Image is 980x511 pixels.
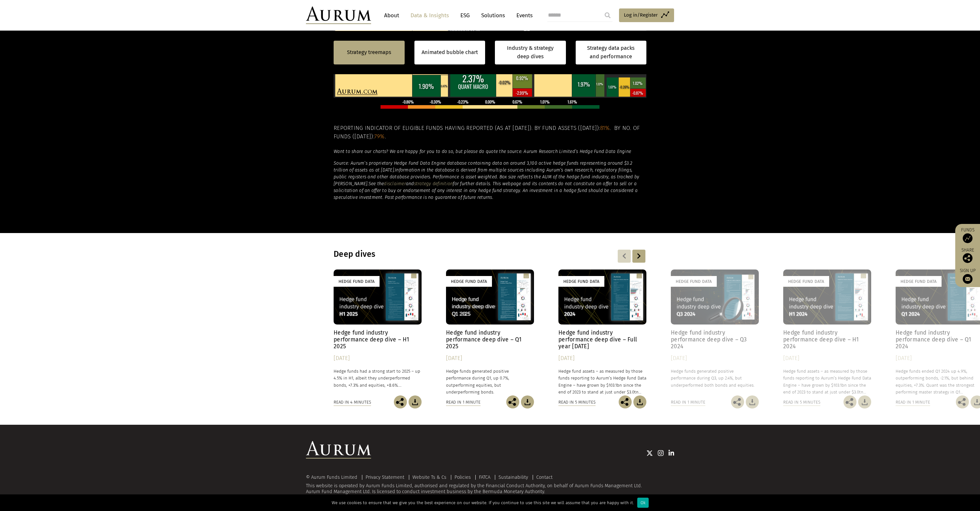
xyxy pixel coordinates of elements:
img: Twitter icon [646,450,653,456]
img: Share this post [843,395,857,408]
div: Read in 1 minute [671,399,705,406]
p: Hedge funds generated positive performance during Q1, up 0.7%, outperforming equities, but underp... [446,368,534,395]
div: Read in 5 minutes [783,399,820,406]
img: Aurum Logo [306,441,371,459]
div: [DATE] [446,354,534,363]
a: Hedge Fund Data Hedge fund industry performance deep dive – H1 2025 [DATE] Hedge funds had a stro... [334,269,422,395]
img: Aurum [306,7,371,24]
div: [DATE] [671,354,759,363]
a: FATCA [479,474,490,480]
p: Hedge fund assets – as measured by those funds reporting to Aurum’s Hedge Fund Data Engine – have... [783,368,871,395]
a: Animated bubble chart [422,48,478,57]
a: Hedge Fund Data Hedge fund industry performance deep dive – Full year [DATE] [DATE] Hedge fund as... [558,269,646,395]
div: Read in 1 minute [446,399,481,406]
div: Ok [637,498,649,508]
p: Hedge fund assets – as measured by those funds reporting to Aurum’s Hedge Fund Data Engine – have... [558,368,646,395]
div: © Aurum Funds Limited [306,475,361,480]
a: Data & Insights [407,9,452,21]
img: Share this post [731,395,744,408]
div: Hedge Fund Data [446,276,492,287]
a: strategy definition [414,181,453,186]
img: Share this post [956,395,969,408]
img: Share this post [506,395,519,408]
div: Read in 5 minutes [558,399,596,406]
h4: Hedge fund industry performance deep dive – Q1 2025 [446,329,534,350]
img: Linkedin icon [669,450,674,456]
img: Share this post [619,395,632,408]
div: Hedge Fund Data [671,276,717,287]
a: disclaimer [384,181,406,186]
div: This website is operated by Aurum Funds Limited, authorised and regulated by the Financial Conduc... [306,475,674,495]
a: Privacy Statement [366,474,404,480]
h3: Deep dives [334,249,562,259]
h4: Hedge fund industry performance deep dive – Full year [DATE] [558,329,646,350]
div: Hedge Fund Data [334,276,380,287]
div: [DATE] [783,354,871,363]
em: and [406,181,414,186]
em: Information in the database is derived from multiple sources including Aurum’s own research, regu... [334,167,639,186]
img: Download Article [746,395,759,408]
img: Download Article [521,395,534,408]
div: Share [958,248,977,263]
em: Want to share our charts? We are happy for you to do so, but please do quote the source: Aurum Re... [334,149,631,154]
div: [DATE] [334,354,422,363]
a: Solutions [478,9,508,21]
img: Share this post [963,253,973,263]
span: 81% [600,125,610,131]
div: Hedge Fund Data [896,276,942,287]
a: Events [513,9,533,21]
p: Hedge funds had a strong start to 2025 – up 4.5% in H1, albeit they underperformed bonds, +7.3% a... [334,368,422,388]
a: Hedge Fund Data Hedge fund industry performance deep dive – Q1 2025 [DATE] Hedge funds generated ... [446,269,534,395]
img: Sign up to our newsletter [963,274,973,284]
em: for further details. This webpage and its contents do not constitute an offer to sell or a solici... [334,181,638,200]
a: Strategy data packs and performance [576,41,647,64]
img: Instagram icon [658,450,664,456]
div: Read in 1 minute [896,399,930,406]
a: Funds [958,227,977,243]
a: Industry & strategy deep dives [495,41,566,64]
a: Contact [536,474,553,480]
img: Access Funds [963,233,973,243]
em: See the [368,181,384,186]
h5: Reporting indicator of eligible funds having reported (as at [DATE]). By fund assets ([DATE]): . ... [334,124,646,141]
h4: Hedge fund industry performance deep dive – H1 2025 [334,329,422,350]
div: [DATE] [558,354,646,363]
div: Read in 4 minutes [334,399,371,406]
a: ESG [457,9,473,21]
div: Hedge Fund Data [783,276,829,287]
a: Website Ts & Cs [412,474,446,480]
span: 79% [374,133,385,140]
span: Log in/Register [624,11,658,19]
div: Hedge Fund Data [558,276,604,287]
a: Sign up [958,268,977,284]
a: Policies [454,474,471,480]
img: Share this post [394,395,407,408]
p: Hedge funds generated positive performance during Q3, up 2.4%, but underperformed both bonds and ... [671,368,759,388]
img: Download Article [409,395,422,408]
a: About [381,9,402,21]
img: Download Article [633,395,646,408]
a: Strategy treemaps [347,48,391,57]
h4: Hedge fund industry performance deep dive – Q3 2024 [671,329,759,350]
a: Log in/Register [619,8,674,22]
a: Sustainability [498,474,528,480]
h4: Hedge fund industry performance deep dive – H1 2024 [783,329,871,350]
em: Source: Aurum’s proprietary Hedge Fund Data Engine database containing data on around 3,100 activ... [334,160,632,173]
img: Download Article [858,395,871,408]
input: Submit [601,9,614,22]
